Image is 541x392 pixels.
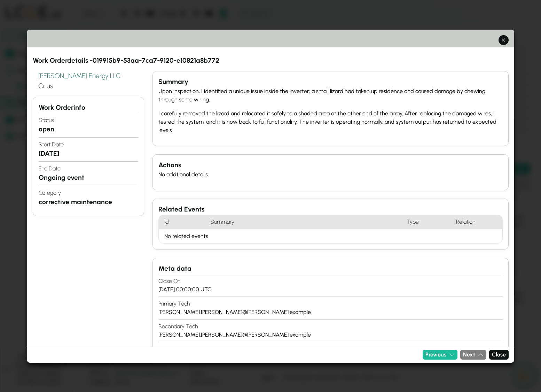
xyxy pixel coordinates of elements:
h4: secondary tech [158,322,503,331]
h4: Start Date [39,140,138,149]
p: Upon inspection, I identified a unique issue inside the inverter; a small lizard had taken up res... [158,87,503,104]
h4: close on [158,277,503,285]
button: Close [489,350,508,360]
span: work order [39,103,73,112]
button: Next [460,350,486,360]
div: No related events [159,229,502,243]
h4: Status [39,116,138,124]
h3: Ongoing event [39,173,138,183]
div: [DATE] 00:00:00 UTC [158,285,503,294]
h3: Summary [158,77,503,87]
h4: asset coordinator [158,345,503,353]
span: work order [33,56,67,64]
span: [PERSON_NAME] Energy LLC [38,72,121,80]
h4: Id [159,215,208,229]
button: Previous [422,350,457,360]
div: [PERSON_NAME].[PERSON_NAME]@[PERSON_NAME].example [158,331,503,339]
h4: Relation [453,215,502,229]
h3: [DATE] [39,149,138,159]
h3: corrective maintenance [39,197,138,207]
h3: Related Events [158,205,503,215]
h4: primary tech [158,300,503,308]
h3: info [39,103,138,113]
h4: Type [404,215,453,229]
div: Crius [38,81,139,91]
h3: Meta data [158,264,503,274]
div: [PERSON_NAME].[PERSON_NAME]@[PERSON_NAME].example [158,308,503,316]
h3: open [39,124,138,134]
h4: Summary [208,215,404,229]
h4: Category [39,189,138,197]
p: No addtional details [158,170,503,179]
h3: details - 019915b9-53aa-7ca7-9120-e10821a8b772 [33,56,509,66]
h3: Actions [158,160,503,170]
p: I carefully removed the lizard and relocated it safely to a shaded area at the other end of the a... [158,109,503,134]
h4: End Date [39,164,138,173]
